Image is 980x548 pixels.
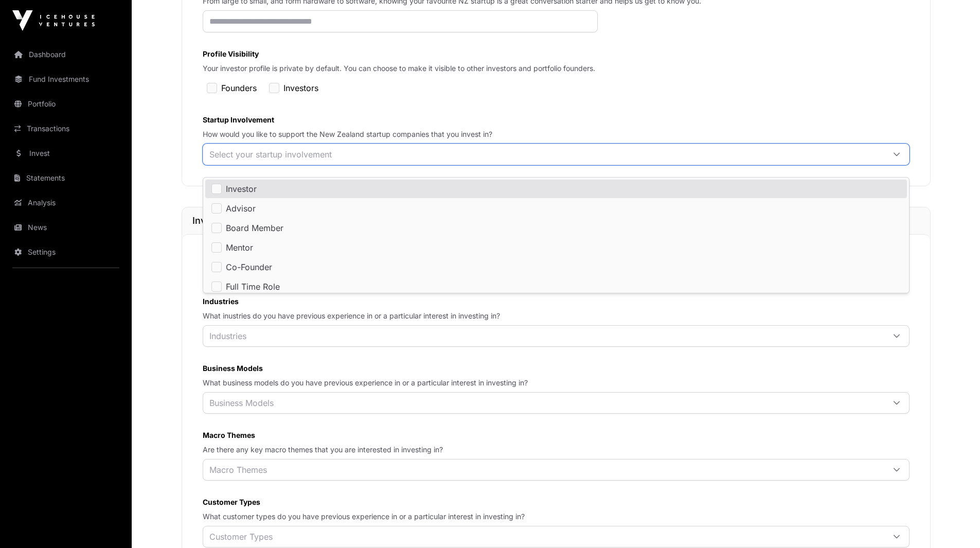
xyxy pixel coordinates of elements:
[8,191,123,214] a: Analysis
[203,311,910,321] p: What inustries do you have previous experience in or a particular interest in investing in?
[205,180,907,198] li: Investor
[203,178,909,298] ul: Option List
[226,282,280,291] span: Full Time Role
[221,82,257,94] label: Founders
[8,167,123,189] a: Statements
[226,224,283,232] span: Board Member
[8,93,123,115] a: Portfolio
[8,216,123,239] a: News
[226,243,253,252] span: Mentor
[203,296,910,307] label: Industries
[203,326,253,346] div: Industries
[203,526,279,547] div: Customer Types
[192,214,920,228] h1: Investment Interests
[205,277,907,296] li: Full Time Role
[203,393,280,413] div: Business Models
[8,142,123,165] a: Invest
[205,258,907,276] li: Co-Founder
[929,499,980,548] iframe: Chat Widget
[203,144,338,165] div: Select your startup involvement
[203,63,910,74] p: Your investor profile is private by default. You can choose to make it visible to other investors...
[8,43,123,66] a: Dashboard
[8,68,123,91] a: Fund Investments
[203,511,910,522] p: What customer types do you have previous experience in or a particular interest in investing in?
[205,219,907,237] li: Board Member
[203,430,910,440] label: Macro Themes
[205,199,907,218] li: Advisor
[226,185,257,193] span: Investor
[12,10,95,31] img: Icehouse Ventures Logo
[203,49,910,59] label: Profile Visibility
[226,204,256,213] span: Advisor
[203,129,910,139] p: How would you like to support the New Zealand startup companies that you invest in?
[226,263,272,271] span: Co-Founder
[205,238,907,257] li: Mentor
[203,497,910,507] label: Customer Types
[8,117,123,140] a: Transactions
[203,363,910,374] label: Business Models
[203,445,910,455] p: Are there any key macro themes that you are interested in investing in?
[203,459,273,480] div: Macro Themes
[283,82,318,94] label: Investors
[203,115,910,125] label: Startup Involvement
[203,378,910,388] p: What business models do you have previous experience in or a particular interest in investing in?
[8,241,123,263] a: Settings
